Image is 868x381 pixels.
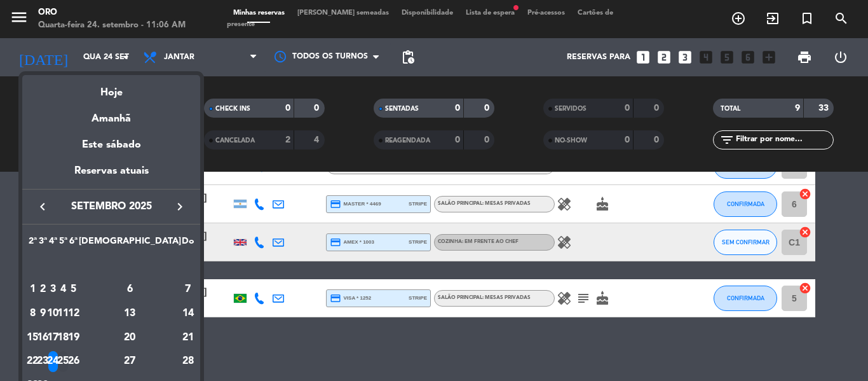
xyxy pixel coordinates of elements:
[69,350,79,374] td: 26 de setembro de 2025
[84,279,176,300] div: 6
[69,278,79,302] td: 5 de setembro de 2025
[172,199,187,214] i: keyboard_arrow_right
[48,234,58,254] th: Quarta-feira
[48,327,58,349] div: 17
[69,327,78,349] div: 19
[28,279,37,300] div: 1
[79,301,181,326] td: 13 de setembro de 2025
[27,326,37,350] td: 15 de setembro de 2025
[38,303,48,324] div: 9
[58,326,68,350] td: 18 de setembro de 2025
[69,303,78,324] div: 12
[28,327,37,349] div: 15
[28,303,37,324] div: 8
[84,327,176,349] div: 20
[31,198,54,215] button: keyboard_arrow_left
[181,278,195,302] td: 7 de setembro de 2025
[27,350,37,374] td: 22 de setembro de 2025
[28,351,37,373] div: 22
[182,351,194,373] div: 28
[48,279,58,300] div: 3
[69,234,79,254] th: Sexta-feira
[182,303,194,324] div: 14
[69,326,79,350] td: 19 de setembro de 2025
[37,301,48,326] td: 9 de setembro de 2025
[181,350,195,374] td: 28 de setembro de 2025
[79,278,181,302] td: 6 de setembro de 2025
[69,351,78,373] div: 26
[48,303,58,324] div: 10
[22,163,200,189] div: Reservas atuais
[58,303,68,324] div: 11
[182,327,194,349] div: 21
[58,301,68,326] td: 11 de setembro de 2025
[168,198,191,215] button: keyboard_arrow_right
[48,326,58,350] td: 17 de setembro de 2025
[58,350,68,374] td: 25 de setembro de 2025
[181,301,195,326] td: 14 de setembro de 2025
[69,279,78,300] div: 5
[48,301,58,326] td: 10 de setembro de 2025
[22,101,200,127] div: Amanhã
[37,278,48,302] td: 2 de setembro de 2025
[84,303,176,324] div: 13
[69,301,79,326] td: 12 de setembro de 2025
[79,326,181,350] td: 20 de setembro de 2025
[58,327,68,349] div: 18
[27,278,37,302] td: 1 de setembro de 2025
[37,326,48,350] td: 16 de setembro de 2025
[48,351,58,373] div: 24
[79,234,181,254] th: Sábado
[58,278,68,302] td: 4 de setembro de 2025
[38,279,48,300] div: 2
[79,350,181,374] td: 27 de setembro de 2025
[38,351,48,373] div: 23
[27,234,37,254] th: Segunda-feira
[27,301,37,326] td: 8 de setembro de 2025
[181,326,195,350] td: 21 de setembro de 2025
[37,350,48,374] td: 23 de setembro de 2025
[58,351,68,373] div: 25
[84,351,176,373] div: 27
[54,198,168,215] span: setembro 2025
[22,127,200,163] div: Este sábado
[35,199,50,214] i: keyboard_arrow_left
[58,279,68,300] div: 4
[38,327,48,349] div: 16
[48,350,58,374] td: 24 de setembro de 2025
[27,254,195,278] td: SET
[37,234,48,254] th: Terça-feira
[22,75,200,101] div: Hoje
[58,234,68,254] th: Quinta-feira
[182,279,194,300] div: 7
[48,278,58,302] td: 3 de setembro de 2025
[181,234,195,254] th: Domingo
